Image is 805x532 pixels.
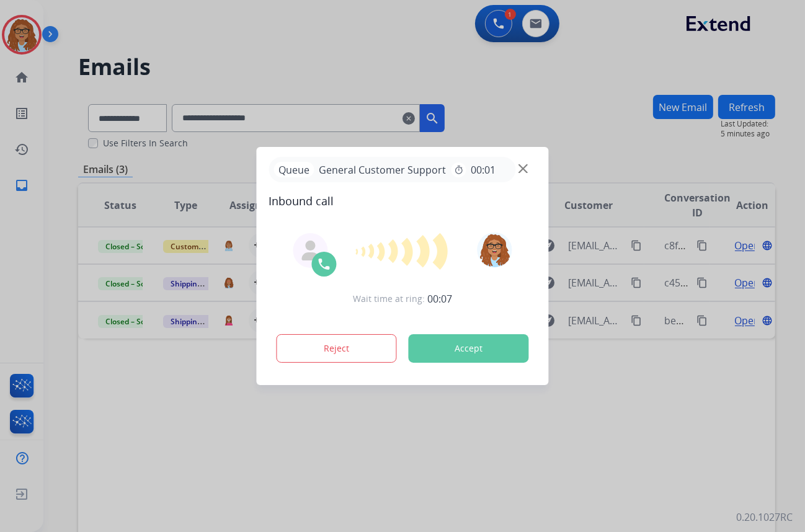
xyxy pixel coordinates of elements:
[314,162,451,177] span: General Customer Support
[353,293,425,305] span: Wait time at ring:
[471,162,496,177] span: 00:01
[409,334,529,363] button: Accept
[736,510,793,525] p: 0.20.1027RC
[274,162,314,177] p: Queue
[301,241,321,260] img: agent-avatar
[427,291,452,306] span: 00:07
[277,334,397,363] button: Reject
[269,192,536,210] span: Inbound call
[317,257,332,272] img: call-icon
[454,165,464,175] mat-icon: timer
[518,164,528,174] img: close-button
[477,233,512,267] img: avatar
